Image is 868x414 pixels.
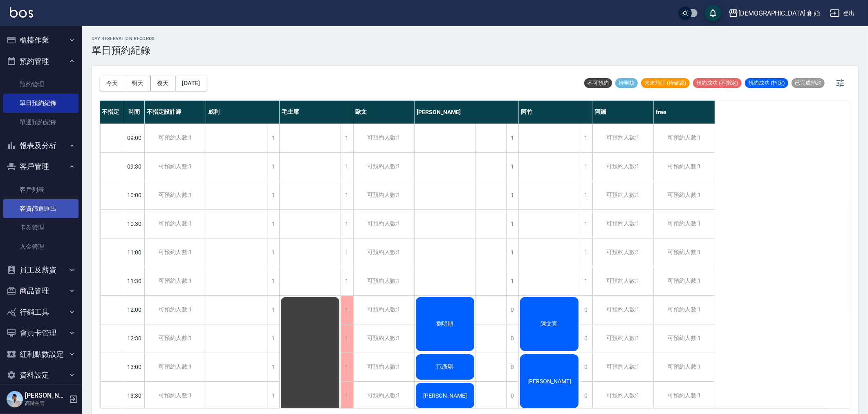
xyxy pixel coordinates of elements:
[654,353,715,381] div: 可預約人數:1
[745,79,788,87] span: 預約成功 (指定)
[3,344,79,365] button: 紅利點數設定
[654,153,715,181] div: 可預約人數:1
[175,76,206,91] button: [DATE]
[145,296,206,324] div: 可預約人數:1
[3,51,79,72] button: 預約管理
[267,239,279,267] div: 1
[341,267,353,295] div: 1
[92,36,155,41] h2: day Reservation records
[592,382,653,410] div: 可預約人數:1
[592,101,654,124] div: 阿蹦
[353,267,414,295] div: 可預約人數:1
[506,267,518,295] div: 1
[124,238,145,267] div: 11:00
[100,101,124,124] div: 不指定
[353,324,414,353] div: 可預約人數:1
[3,259,79,281] button: 員工及薪資
[353,181,414,209] div: 可預約人數:1
[353,101,415,124] div: 歐文
[3,218,79,237] a: 卡券管理
[25,400,67,407] p: 高階主管
[145,267,206,295] div: 可預約人數:1
[422,392,469,399] span: [PERSON_NAME]
[124,209,145,238] div: 10:30
[654,324,715,353] div: 可預約人數:1
[145,153,206,181] div: 可預約人數:1
[506,324,518,353] div: 0
[580,324,592,353] div: 0
[506,153,518,181] div: 1
[654,210,715,238] div: 可預約人數:1
[580,267,592,295] div: 1
[145,353,206,381] div: 可預約人數:1
[124,152,145,181] div: 09:30
[124,353,145,381] div: 13:00
[654,267,715,295] div: 可預約人數:1
[654,239,715,267] div: 可預約人數:1
[353,153,414,181] div: 可預約人數:1
[125,76,150,91] button: 明天
[267,296,279,324] div: 1
[738,8,820,18] div: [DEMOGRAPHIC_DATA] 創始
[580,210,592,238] div: 1
[3,94,79,112] a: 單日預約紀錄
[592,210,653,238] div: 可預約人數:1
[580,296,592,324] div: 0
[580,181,592,209] div: 1
[580,239,592,267] div: 1
[267,353,279,381] div: 1
[592,124,653,152] div: 可預約人數:1
[526,378,573,385] span: [PERSON_NAME]
[206,101,280,124] div: 威利
[341,353,353,381] div: 1
[3,237,79,256] a: 入金管理
[92,45,155,56] h3: 單日預約紀錄
[592,239,653,267] div: 可預約人數:1
[592,353,653,381] div: 可預約人數:1
[341,181,353,209] div: 1
[539,320,560,328] span: 陳文宜
[654,382,715,410] div: 可預約人數:1
[100,76,125,91] button: 今天
[280,101,353,124] div: 毛主席
[341,239,353,267] div: 1
[592,324,653,353] div: 可預約人數:1
[353,124,414,152] div: 可預約人數:1
[3,113,79,132] a: 單週預約紀錄
[435,320,455,328] span: 劉明順
[506,296,518,324] div: 0
[615,79,638,87] span: 待審核
[827,6,858,21] button: 登出
[792,79,825,87] span: 已完成預約
[654,101,715,124] div: free
[3,280,79,301] button: 商品管理
[150,76,176,91] button: 後天
[341,153,353,181] div: 1
[506,353,518,381] div: 0
[124,181,145,209] div: 10:00
[519,101,592,124] div: 阿竹
[10,7,33,18] img: Logo
[353,382,414,410] div: 可預約人數:1
[25,391,67,400] h5: [PERSON_NAME]
[145,324,206,353] div: 可預約人數:1
[145,101,206,124] div: 不指定設計師
[267,382,279,410] div: 1
[725,5,823,22] button: [DEMOGRAPHIC_DATA] 創始
[124,295,145,324] div: 12:00
[145,210,206,238] div: 可預約人數:1
[341,296,353,324] div: 1
[353,210,414,238] div: 可預約人數:1
[3,322,79,344] button: 會員卡管理
[592,153,653,181] div: 可預約人數:1
[584,79,612,87] span: 不可預約
[145,124,206,152] div: 可預約人數:1
[3,135,79,156] button: 報表及分析
[267,324,279,353] div: 1
[353,353,414,381] div: 可預約人數:1
[124,381,145,410] div: 13:30
[592,181,653,209] div: 可預約人數:1
[341,382,353,410] div: 1
[693,79,742,87] span: 預約成功 (不指定)
[506,239,518,267] div: 1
